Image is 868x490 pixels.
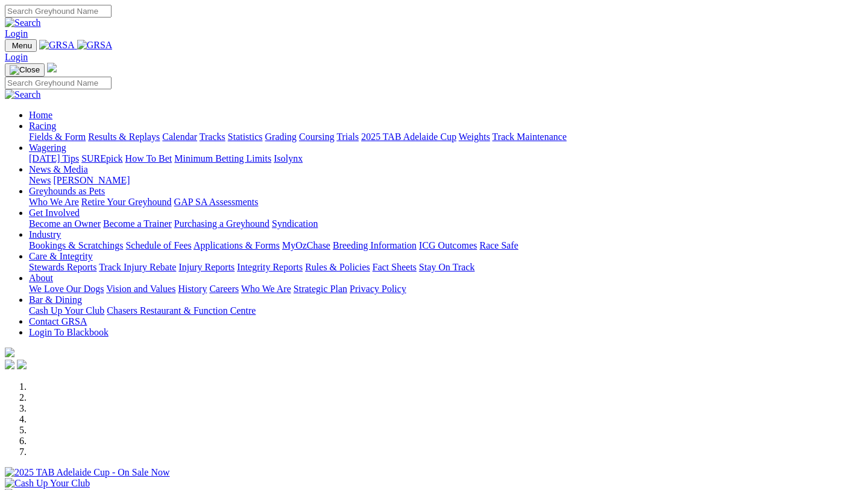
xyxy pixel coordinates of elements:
[5,89,41,100] img: Search
[29,305,104,316] a: Cash Up Your Club
[29,294,82,305] a: Bar & Dining
[29,305,863,316] div: Bar & Dining
[5,52,28,62] a: Login
[29,175,863,186] div: News & Media
[29,153,863,164] div: Wagering
[5,5,112,17] input: Search
[305,262,370,272] a: Rules & Policies
[125,240,191,250] a: Schedule of Fees
[274,153,303,164] a: Isolynx
[200,132,225,142] a: Tracks
[174,197,259,207] a: GAP SA Assessments
[17,360,27,369] img: twitter.svg
[29,132,86,142] a: Fields & Form
[162,132,197,142] a: Calendar
[178,284,207,294] a: History
[29,251,93,261] a: Care & Integrity
[193,240,280,250] a: Applications & Forms
[10,65,40,75] img: Close
[29,132,863,142] div: Racing
[228,132,263,142] a: Statistics
[106,284,175,294] a: Vision and Values
[29,240,123,250] a: Bookings & Scratchings
[53,175,130,185] a: [PERSON_NAME]
[29,229,61,240] a: Industry
[419,240,477,250] a: ICG Outcomes
[81,197,172,207] a: Retire Your Greyhound
[5,360,14,369] img: facebook.svg
[265,132,297,142] a: Grading
[29,142,66,153] a: Wagering
[12,41,32,50] span: Menu
[350,284,406,294] a: Privacy Policy
[299,132,335,142] a: Coursing
[29,218,863,229] div: Get Involved
[237,262,303,272] a: Integrity Reports
[29,240,863,251] div: Industry
[81,153,122,164] a: SUREpick
[29,218,101,229] a: Become an Owner
[5,63,45,77] button: Toggle navigation
[29,262,863,273] div: Care & Integrity
[336,132,359,142] a: Trials
[5,39,37,52] button: Toggle navigation
[5,467,170,478] img: 2025 TAB Adelaide Cup - On Sale Now
[29,175,51,185] a: News
[29,208,80,218] a: Get Involved
[103,218,172,229] a: Become a Trainer
[88,132,160,142] a: Results & Replays
[29,197,79,207] a: Who We Are
[479,240,518,250] a: Race Safe
[5,17,41,28] img: Search
[492,132,567,142] a: Track Maintenance
[29,186,105,196] a: Greyhounds as Pets
[459,132,490,142] a: Weights
[39,40,75,51] img: GRSA
[29,316,87,326] a: Contact GRSA
[178,262,234,272] a: Injury Reports
[5,77,112,89] input: Search
[29,197,863,208] div: Greyhounds as Pets
[5,478,90,489] img: Cash Up Your Club
[99,262,176,272] a: Track Injury Rebate
[47,63,57,72] img: logo-grsa-white.png
[373,262,417,272] a: Fact Sheets
[29,284,863,294] div: About
[419,262,474,272] a: Stay On Track
[294,284,347,294] a: Strategic Plan
[29,110,52,120] a: Home
[174,218,269,229] a: Purchasing a Greyhound
[29,153,79,164] a: [DATE] Tips
[29,273,53,283] a: About
[272,218,318,229] a: Syndication
[125,153,172,164] a: How To Bet
[5,28,28,39] a: Login
[282,240,330,250] a: MyOzChase
[107,305,256,316] a: Chasers Restaurant & Function Centre
[29,327,108,337] a: Login To Blackbook
[241,284,291,294] a: Who We Are
[361,132,456,142] a: 2025 TAB Adelaide Cup
[29,164,88,174] a: News & Media
[29,262,96,272] a: Stewards Reports
[29,121,56,131] a: Racing
[209,284,239,294] a: Careers
[5,348,14,357] img: logo-grsa-white.png
[77,40,113,51] img: GRSA
[333,240,417,250] a: Breeding Information
[29,284,104,294] a: We Love Our Dogs
[174,153,271,164] a: Minimum Betting Limits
